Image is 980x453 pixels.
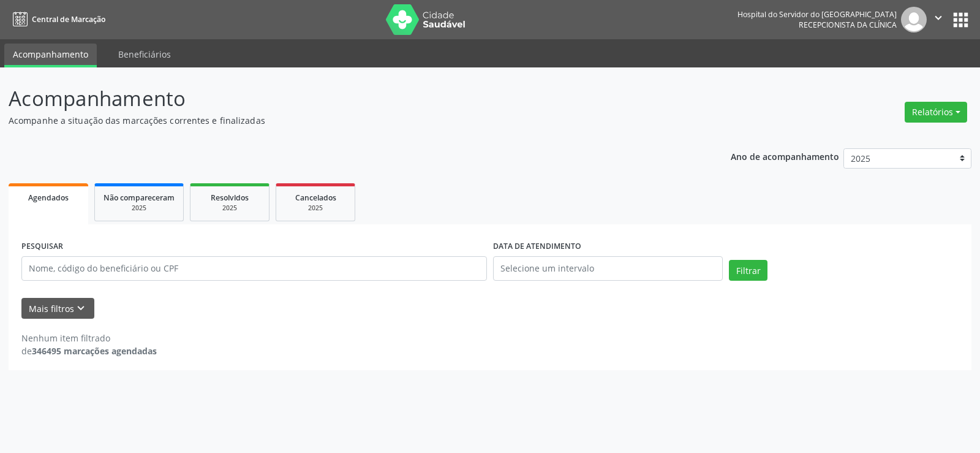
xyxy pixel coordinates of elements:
[21,345,157,357] div: de
[74,302,88,315] i: keyboard_arrow_down
[737,9,897,20] div: Hospital do Servidor do [GEOGRAPHIC_DATA]
[932,11,945,25] i: 
[4,44,97,67] a: Acompanhamento
[21,298,94,319] button: Mais filtroskeyboard_arrow_down
[32,14,105,25] span: Central de Marcação
[285,204,346,213] div: 2025
[28,192,69,203] span: Agendados
[21,332,157,345] div: Nenhum item filtrado
[32,345,157,357] strong: 346495 marcações agendadas
[199,204,260,213] div: 2025
[104,204,175,213] div: 2025
[9,114,682,127] p: Acompanhe a situação das marcações correntes e finalizadas
[9,9,105,29] a: Central de Marcação
[21,237,63,256] label: PESQUISAR
[9,83,682,114] p: Acompanhamento
[799,20,897,30] span: Recepcionista da clínica
[21,256,487,281] input: Nome, código do beneficiário ou CPF
[493,237,581,256] label: DATA DE ATENDIMENTO
[493,256,723,281] input: Selecione um intervalo
[211,192,249,203] span: Resolvidos
[731,148,839,164] p: Ano de acompanhamento
[729,260,767,281] button: Filtrar
[110,44,179,65] a: Beneficiários
[295,192,336,203] span: Cancelados
[104,192,175,203] span: Não compareceram
[950,9,971,31] button: apps
[927,7,950,32] button: 
[901,7,927,32] img: img
[905,102,967,123] button: Relatórios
